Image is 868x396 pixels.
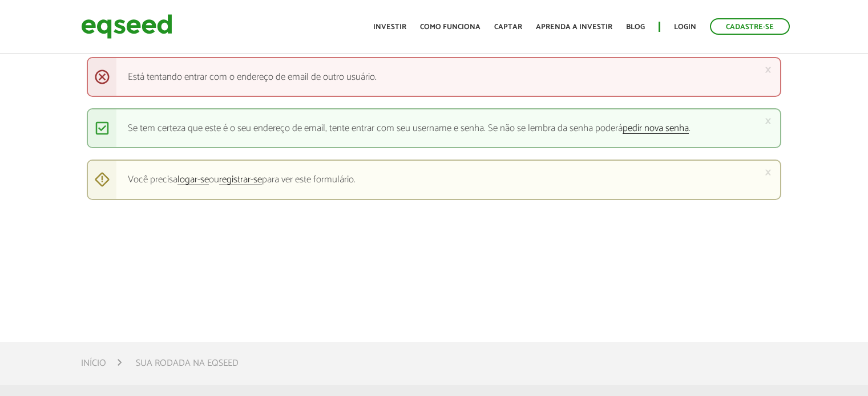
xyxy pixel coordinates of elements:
[136,356,239,371] li: Sua rodada na EqSeed
[87,108,781,148] div: Se tem certeza que este é o seu endereço de email, tente entrar com seu username e senha. Se não ...
[623,124,689,134] a: pedir nova senha
[626,23,645,31] a: Blog
[87,57,781,97] div: Está tentando entrar com o endereço de email de outro usuário.
[536,23,612,31] a: Aprenda a investir
[81,11,172,42] img: EqSeed
[674,23,696,31] a: Login
[373,23,406,31] a: Investir
[81,359,106,368] a: Início
[710,18,790,35] a: Cadastre-se
[177,175,209,185] a: logar-se
[420,23,481,31] a: Como funciona
[765,166,772,178] a: ×
[765,64,772,76] a: ×
[219,175,262,185] a: registrar-se
[87,160,781,199] div: Você precisa ou para ver este formulário.
[494,23,522,31] a: Captar
[765,115,772,127] a: ×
